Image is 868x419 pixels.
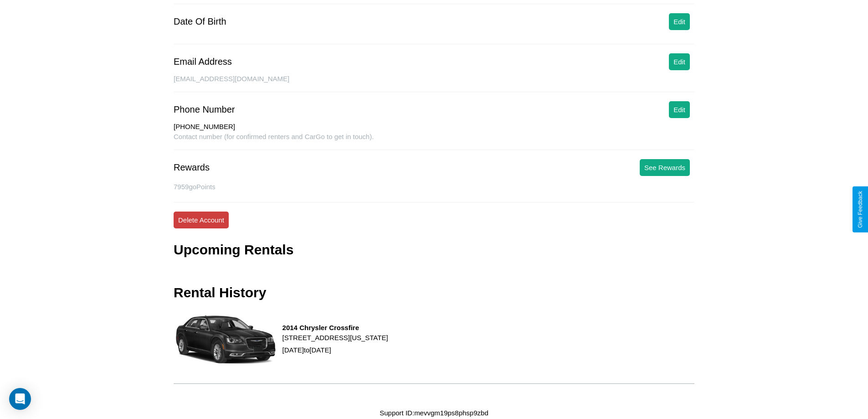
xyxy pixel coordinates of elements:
p: [DATE] to [DATE] [282,344,388,356]
div: Rewards [174,162,210,173]
button: Edit [669,13,690,30]
button: See Rewards [640,159,690,176]
h3: Rental History [174,285,266,300]
div: Email Address [174,57,232,67]
h3: 2014 Chrysler Crossfire [282,324,388,331]
div: Open Intercom Messenger [9,388,31,410]
p: [STREET_ADDRESS][US_STATE] [282,331,388,344]
div: Contact number (for confirmed renters and CarGo to get in touch). [174,133,694,150]
button: Edit [669,101,690,118]
div: Phone Number [174,104,235,115]
div: [PHONE_NUMBER] [174,123,694,133]
h3: Upcoming Rentals [174,242,293,258]
div: Date Of Birth [174,16,226,27]
img: rental [174,300,278,378]
button: Delete Account [174,212,229,228]
p: Support ID: mevvgm19ps8phsp9zbd [380,407,488,419]
p: 7959 goPoints [174,181,694,193]
div: Give Feedback [857,191,863,228]
div: [EMAIL_ADDRESS][DOMAIN_NAME] [174,75,694,92]
button: Edit [669,53,690,70]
